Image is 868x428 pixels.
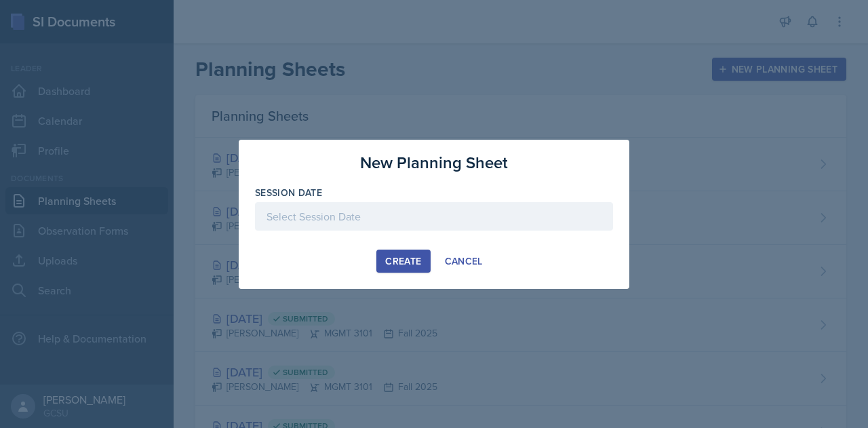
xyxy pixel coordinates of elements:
button: Create [376,250,430,273]
div: Create [385,256,421,267]
button: Cancel [436,250,492,273]
h3: New Planning Sheet [360,151,508,175]
label: Session Date [255,186,322,199]
div: Cancel [445,256,483,267]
